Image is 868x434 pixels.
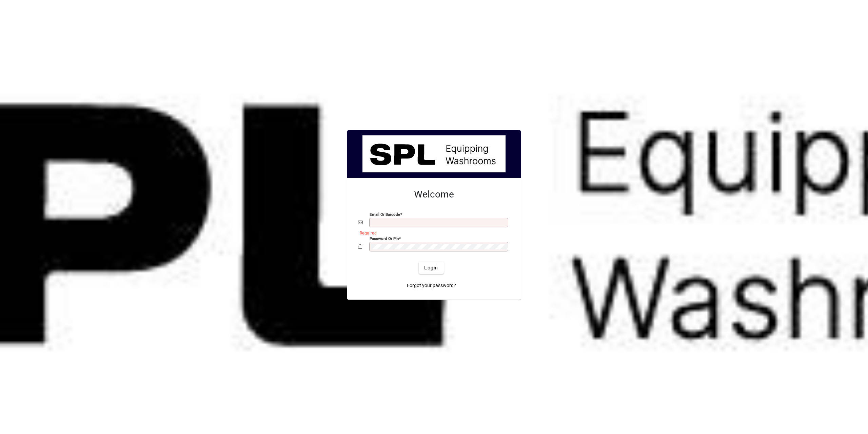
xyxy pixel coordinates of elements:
[407,282,456,289] span: Forgot your password?
[404,279,459,291] a: Forgot your password?
[370,236,399,241] mat-label: Password or Pin
[360,229,505,236] mat-error: Required
[419,262,443,274] button: Login
[424,264,438,271] span: Login
[358,189,510,200] h2: Welcome
[370,212,400,217] mat-label: Email or Barcode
